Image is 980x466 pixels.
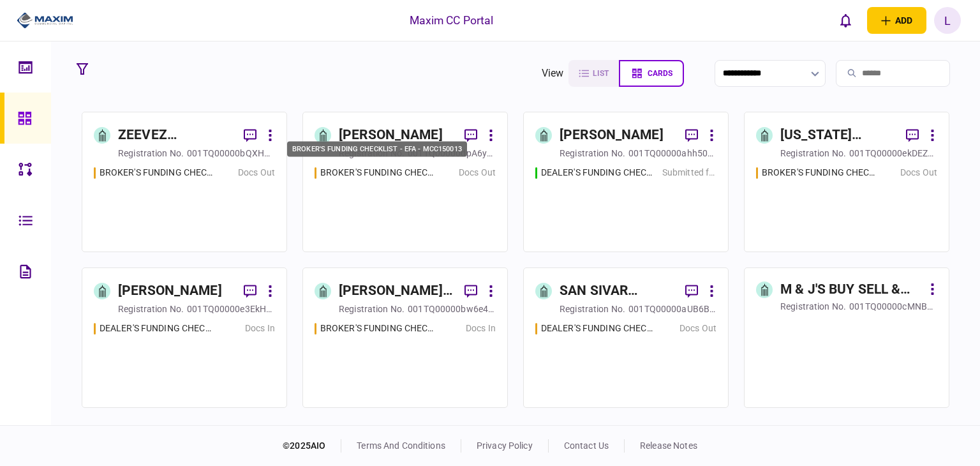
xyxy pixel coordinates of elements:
div: 001TQ00000e3EkHYAU [187,303,275,315]
a: SAN SIVAR TRUCKING LLC.registration no.001TQ00000aUB6BYAWDEALER'S FUNDING CHECKLIST - EFA - MCC15... [523,267,729,408]
div: Docs Out [900,166,937,179]
div: 001TQ00000bw6e4YAA [408,303,496,315]
div: registration no. [560,147,625,160]
div: 001TQ00000ekDEZYA2 [849,147,937,160]
div: Maxim CC Portal [410,12,494,29]
a: ZEEVEZ HOLDINGSregistration no.001TQ00000bQXHdYAOBROKER'S FUNDING CHECKLIST - LEASE - MCC150046Do... [82,112,287,252]
div: SAN SIVAR TRUCKING LLC. [560,281,675,301]
div: view [542,66,564,81]
div: registration no. [118,147,184,160]
div: [PERSON_NAME] [560,125,664,146]
button: list [568,60,619,87]
button: cards [619,60,684,87]
div: © 2025 AIO [283,439,341,453]
div: 001TQ00000cMNBWYA4 [849,300,937,313]
div: BROKER'S FUNDING CHECKLIST - EFA - MCC150013 [287,141,467,157]
div: 001TQ00000bQXHdYAO [187,147,275,160]
div: BROKER'S FUNDING CHECKLIST - EFA - MCC150050 [762,166,877,179]
a: privacy policy [477,440,533,451]
a: [US_STATE] Trucking Inc.registration no.001TQ00000ekDEZYA2BROKER'S FUNDING CHECKLIST - EFA - MCC1... [744,112,949,252]
a: contact us [564,440,609,451]
div: Docs In [245,322,275,335]
div: 001TQ00000aUB6BYAW [628,303,716,315]
button: L [934,7,961,34]
a: [PERSON_NAME]registration no.001TQ00000e3EkHYAUDEALER'S FUNDING CHECKLIST - EFA - MCC150030Docs In [82,267,287,408]
div: DEALER'S FUNDING CHECKLIST - EFA - MCC150030 [100,322,214,335]
a: [PERSON_NAME]registration no.001TQ00000dpA6yYAEBROKER'S FUNDING CHECKLIST - EFA - MCC150013Docs Out [302,112,508,252]
div: [PERSON_NAME] ENGINEERING, INC. [339,281,454,301]
div: ZEEVEZ HOLDINGS [118,125,234,146]
div: M & J'S BUY SELL & TRADE LLC [780,280,923,300]
span: list [593,69,609,78]
a: M & J'S BUY SELL & TRADE LLCregistration no.001TQ00000cMNBWYA4 [744,267,949,408]
div: registration no. [339,303,405,315]
div: registration no. [560,303,625,315]
div: registration no. [780,147,846,160]
div: Docs Out [238,166,275,179]
span: cards [648,69,672,78]
a: terms and conditions [357,440,445,451]
a: release notes [640,440,697,451]
button: open notifications list [833,7,859,34]
div: [US_STATE] Trucking Inc. [780,125,896,146]
a: [PERSON_NAME]registration no.001TQ00000ahh50YAADEALER'S FUNDING CHECKLIST - LEASE - MCC150038Subm... [523,112,729,252]
div: Docs Out [459,166,496,179]
div: [PERSON_NAME] [118,281,222,301]
div: BROKER'S FUNDING CHECKLIST - EFA - MCC150013 [320,166,435,179]
img: client company logo [17,11,73,30]
div: Submitted for Funding [662,166,716,179]
div: 001TQ00000ahh50YAA [628,147,716,160]
div: BROKER'S FUNDING CHECKLIST - LEASE - MCC150046 [100,166,214,179]
div: Docs Out [679,322,716,335]
div: registration no. [118,303,184,315]
a: [PERSON_NAME] ENGINEERING, INC.registration no.001TQ00000bw6e4YAABROKER'S FUNDING CHECKLIST - EFA... [302,267,508,408]
div: DEALER'S FUNDING CHECKLIST - EFA - MCC150047 [541,322,656,335]
div: BROKER'S FUNDING CHECKLIST - EFA - MCC150041 [320,322,435,335]
div: [PERSON_NAME] [339,125,443,146]
div: DEALER'S FUNDING CHECKLIST - LEASE - MCC150038 [541,166,656,179]
div: Docs In [466,322,496,335]
button: open adding identity options [867,7,926,34]
div: registration no. [780,300,846,313]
